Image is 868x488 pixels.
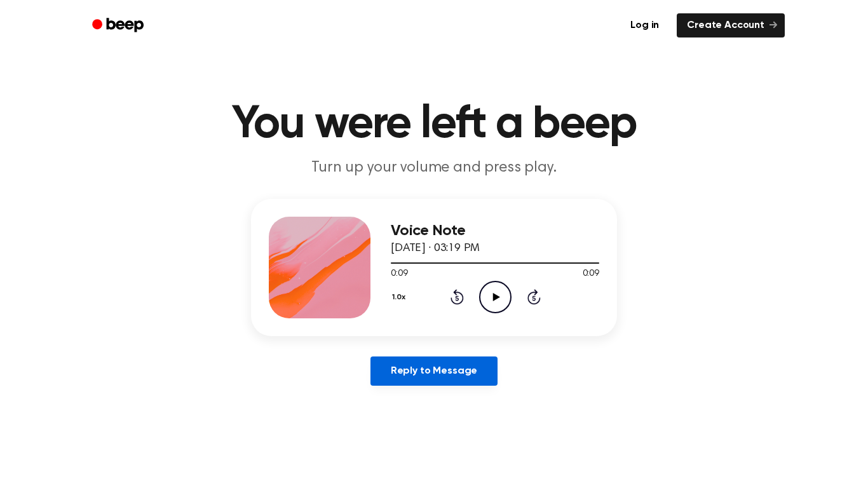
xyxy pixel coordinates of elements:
span: 0:09 [583,268,599,281]
button: 1.0x [391,287,410,308]
span: 0:09 [391,268,407,281]
a: Beep [83,13,155,38]
a: Log in [620,13,669,37]
a: Reply to Message [370,356,498,386]
a: Create Account [677,13,785,37]
h1: You were left a beep [109,102,759,147]
p: Turn up your volume and press play. [190,158,678,179]
h3: Voice Note [391,222,599,240]
span: [DATE] · 03:19 PM [391,243,480,254]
